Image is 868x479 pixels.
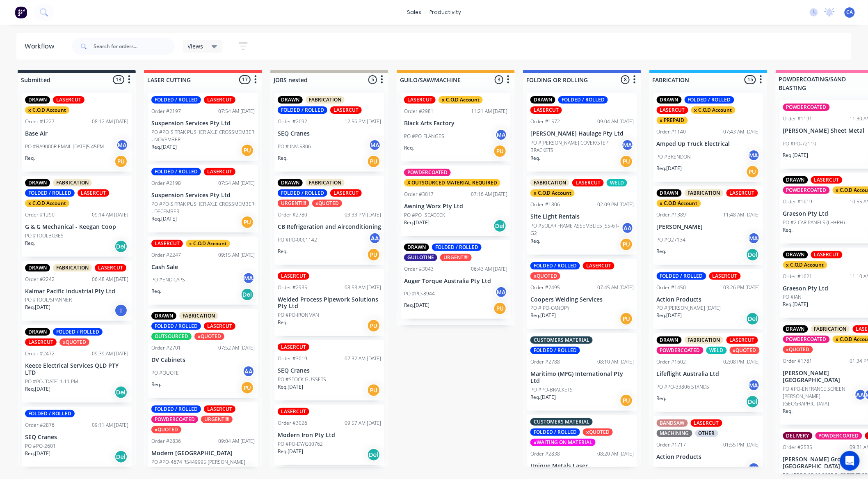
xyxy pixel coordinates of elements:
div: DRAWNFABRICATIONFOLDED / ROLLEDLASERCUTx C.O.D AccountOrder #129009:14 AM [DATE]G & G Mechanical ... [22,176,132,257]
div: CUSTOMERS MATERIAL [530,336,593,344]
div: DRAWN [657,189,682,197]
div: DRAWNFABRICATIONFOLDED / ROLLEDLASERCUTURGENT!!!!xQUOTEDOrder #278003:33 PM [DATE]CB Refrigeratio... [274,176,384,265]
div: DRAWN [657,336,682,344]
div: LASERCUT [204,168,235,175]
p: Amped Up Truck Electrical [657,140,760,147]
p: Req. [151,381,161,388]
div: FOLDED / ROLLED [151,322,201,330]
div: 07:54 AM [DATE] [218,180,255,187]
div: DRAWN [404,244,429,251]
div: URGENT!!!! [440,254,472,261]
span: CA [847,9,853,16]
p: Req. [278,154,288,162]
div: FABRICATION [811,325,850,333]
div: FOLDED / ROLLED [530,262,580,269]
p: PO # PO-CANOPY [530,304,569,312]
div: x C.O.D Account [530,189,575,197]
div: LASERCUT [53,96,85,104]
p: PO #PO-SITRAK PUSHER AXLE CROSSMEMBER - NOVEMBER [151,129,255,143]
div: PU [367,319,380,332]
div: DRAWNFOLDED / ROLLEDLASERCUTxQUOTEDOrder #247209:39 AM [DATE]Keece Electrical Services QLD PTY LT... [22,325,132,403]
div: MA [748,379,760,391]
p: [PERSON_NAME] [657,223,760,230]
div: FABRICATION [306,96,345,104]
div: PU [241,216,254,229]
div: x C.O.D Account [25,106,69,114]
div: DRAWNFABRICATIONLASERCUTx C.O.D AccountOrder #138911:48 AM [DATE][PERSON_NAME]PO #Q27134MAReq.Del [653,186,763,265]
p: PO #PO-33806 STANDS [657,383,710,391]
div: FOLDED / ROLLED [657,272,706,280]
div: AA [854,389,867,401]
div: 07:32 AM [DATE] [345,355,381,362]
p: G & G Mechanical - Keegan Coop [25,223,128,230]
div: DRAWN [657,96,682,104]
div: PU [493,302,507,315]
div: I [114,304,128,317]
div: MA [116,139,128,151]
p: Req. [DATE] [404,219,429,226]
div: PU [241,381,254,394]
p: Keece Electrical Services QLD PTY LTD [25,362,128,376]
div: DRAWNFOLDED / ROLLEDLASERCUTx C.O.D Accountx PREPAIDOrder #114007:43 AM [DATE]Amped Up Truck Elec... [653,93,763,182]
p: Req. [DATE] [25,385,50,393]
div: LASERCUT [572,179,604,187]
p: PO #2 CAR PANELS (LH+RH) [783,219,845,226]
p: Req. [DATE] [25,304,50,311]
div: MA [621,139,634,151]
div: x C.O.D Account [783,261,827,269]
p: Awning Worx Pty Ltd [404,203,507,210]
p: Suspension Services Pty Ltd [151,120,255,127]
div: x PREPAID [657,117,688,124]
div: Order #2242 [25,276,55,283]
div: DRAWNFOLDED / ROLLEDLASERCUTOrder #157209:04 AM [DATE][PERSON_NAME] Haulage Pty LtdPO #[PERSON_NA... [527,93,637,172]
div: 09:14 AM [DATE] [92,211,128,219]
div: 03:26 PM [DATE] [724,284,760,291]
div: PU [114,155,128,168]
div: Order #2197 [151,108,181,115]
div: MA [495,129,507,141]
div: FOLDED / ROLLED [432,244,482,251]
div: PU [620,394,633,407]
div: Order #2495 [530,284,560,291]
p: Cash Sale [151,264,255,271]
div: LASERCUT [278,408,309,415]
p: PO #BRENDON [657,153,691,161]
p: PO #Q27134 [657,236,686,244]
div: Order #2472 [25,350,55,357]
img: Factory [15,6,27,18]
div: PU [620,155,633,168]
div: DRAWNFABRICATIONLASERCUTOrder #224206:48 AM [DATE]Kalmar Pacific Industrial Pty LtdPO #TOOL/SPANN... [22,261,132,321]
div: PU [367,248,380,261]
div: DRAWNFABRICATIONFOLDED / ROLLEDLASERCUTOrder #269212:56 PM [DATE]SEQ CranesPO # INV-5806MAReq.PU [274,93,384,172]
div: LASERCUTOrder #293508:53 AM [DATE]Welded Process Pipework Solutions Pty LtdPO #PO-IRONMANReq.PU [274,269,384,336]
p: Req. [DATE] [783,301,809,308]
div: 06:43 AM [DATE] [471,265,507,273]
div: FABRICATION [53,179,92,187]
div: Order #2981 [404,108,434,115]
div: FOLDED / ROLLEDLASERCUTOrder #219707:54 AM [DATE]Suspension Services Pty LtdPO #PO-SITRAK PUSHER ... [148,93,258,161]
div: PU [367,384,380,397]
div: 09:15 AM [DATE] [218,251,255,259]
p: Req. [25,239,35,247]
div: DRAWN [783,251,808,258]
p: PO #END CAPS [151,276,185,283]
div: xQUOTED [312,200,342,207]
span: Views [188,42,203,51]
p: Req. [DATE] [783,152,809,159]
div: Order #1227 [25,118,55,125]
div: 11:48 AM [DATE] [724,211,760,219]
div: Order #1389 [657,211,686,219]
div: PU [746,165,759,178]
p: PO #SOLAR FRAME ASSEMBLIES JSS-6T-G2 [530,222,621,237]
div: FOLDED / ROLLED [278,106,327,114]
p: Base Air [25,130,128,137]
div: LASERCUTx C.O.D AccountOrder #298111:21 AM [DATE]Black Arts FactoryPO #PO-FLANGESMAReq.PU [401,93,511,161]
div: DRAWN [25,328,50,336]
div: x C.O.D Account [439,96,483,104]
p: PO #PO- SEADECK [404,212,445,219]
div: LASERCUT [811,251,843,258]
p: Req. [657,395,667,402]
div: Del [746,395,759,408]
p: Req. [DATE] [404,302,429,309]
p: DV Cabinets [151,357,255,364]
